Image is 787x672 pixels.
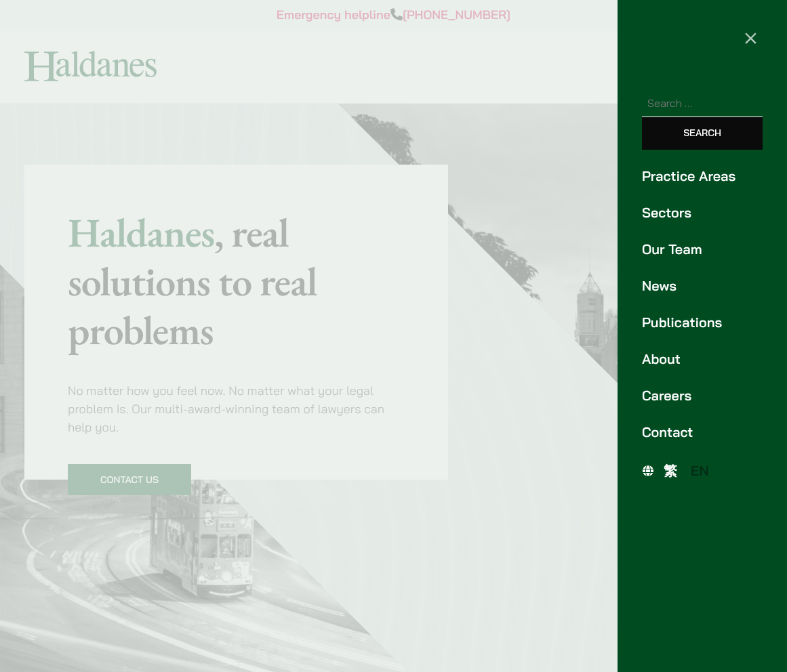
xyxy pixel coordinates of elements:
[642,117,763,150] input: Search
[684,459,716,482] a: EN
[642,203,763,223] a: Sectors
[664,462,677,479] span: 繁
[642,385,763,406] a: Careers
[642,276,763,296] a: News
[657,459,684,482] a: 繁
[642,239,763,259] a: Our Team
[642,422,763,442] a: Contact
[642,89,763,117] input: Search for:
[744,23,758,50] span: ×
[642,312,763,333] a: Publications
[691,462,709,479] span: EN
[642,166,763,186] a: Practice Areas
[642,349,763,369] a: About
